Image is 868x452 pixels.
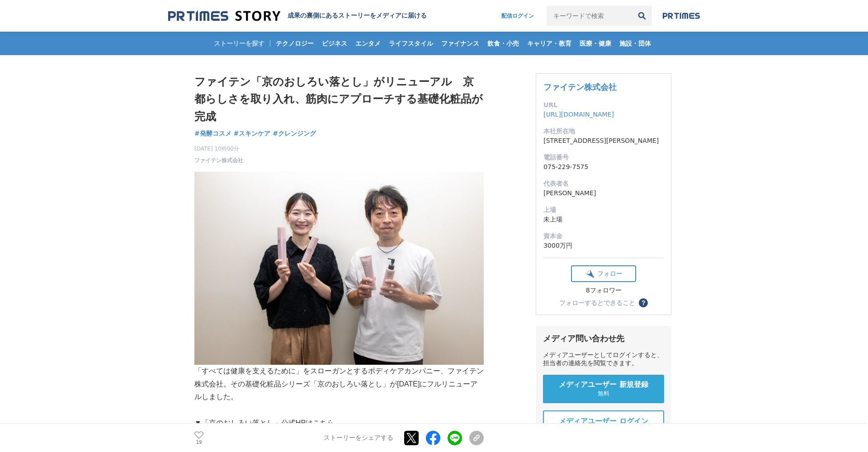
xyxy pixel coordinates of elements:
dd: [PERSON_NAME] [543,188,664,198]
a: ファイテン株式会社 [543,82,617,92]
h1: ファイテン「京のおしろい落とし」がリニューアル 京都らしさを取り入れ、筋肉にアプローチする基礎化粧品が完成 [194,73,484,125]
a: キャリア・教育 [524,32,575,55]
a: ファイナンス [438,32,483,55]
span: テクノロジー [272,39,317,47]
a: 施設・団体 [616,32,655,55]
a: メディアユーザー ログイン 既に登録済みの方はこちら [543,410,664,441]
dt: 代表者名 [543,179,664,188]
p: 19 [194,440,203,444]
button: 検索 [632,6,652,26]
span: エンタメ [352,39,384,47]
span: #クレンジング [273,129,316,137]
span: キャリア・教育 [524,39,575,47]
span: メディアユーザー 新規登録 [559,380,648,390]
a: 配信ログイン [492,6,543,26]
dd: 075-229-7575 [543,162,664,172]
a: #スキンケア [234,129,271,138]
div: メディア問い合わせ先 [543,333,664,344]
span: ライフスタイル [385,39,437,47]
span: #スキンケア [234,129,271,137]
div: フォローするとできること [559,300,635,306]
a: 成果の裏側にあるストーリーをメディアに届ける 成果の裏側にあるストーリーをメディアに届ける [168,10,427,22]
img: thumbnail_2e217800-a071-11f0-b67d-037f43a3b45f.jpg [194,172,484,365]
div: 8フォロワー [571,287,636,295]
input: キーワードで検索 [547,6,632,26]
span: メディアユーザー ログイン [559,417,648,426]
span: ビジネス [318,39,351,47]
a: #クレンジング [273,129,316,138]
a: ビジネス [318,32,351,55]
div: メディアユーザーとしてログインすると、担当者の連絡先を閲覧できます。 [543,351,664,367]
span: ファイナンス [438,39,483,47]
dd: 3000万円 [543,241,664,250]
button: フォロー [571,265,636,282]
a: ライフスタイル [385,32,437,55]
button: ？ [639,298,648,307]
a: 医療・健康 [576,32,615,55]
p: ▼「京のおしろい落とし」公式HPはこちら [194,417,484,430]
dt: URL [543,100,664,110]
a: ファイテン株式会社 [194,156,243,165]
span: 医療・健康 [576,39,615,47]
img: prtimes [663,12,700,19]
dd: 未上場 [543,215,664,224]
dt: 本社所在地 [543,127,664,136]
span: 飲食・小売 [484,39,523,47]
dd: [STREET_ADDRESS][PERSON_NAME] [543,136,664,146]
a: エンタメ [352,32,384,55]
dt: 上場 [543,205,664,215]
span: 無料 [598,390,609,398]
span: 施設・団体 [616,39,655,47]
span: #発酵コスメ [194,129,231,137]
p: ストーリーをシェアする [324,434,393,442]
dt: 電話番号 [543,153,664,162]
p: 「すべては健康を支えるために」をスローガンとするボディケアカンパニー、ファイテン株式会社。その基礎化粧品シリーズ「京のおしろい落とし」が[DATE]にフルリニューアルしました。 [194,365,484,404]
img: 成果の裏側にあるストーリーをメディアに届ける [168,10,280,22]
a: メディアユーザー 新規登録 無料 [543,375,664,403]
a: [URL][DOMAIN_NAME] [543,111,614,118]
span: [DATE] 10時00分 [194,145,243,153]
a: #発酵コスメ [194,129,231,138]
span: ？ [640,300,646,306]
dt: 資本金 [543,231,664,241]
h2: 成果の裏側にあるストーリーをメディアに届ける [288,12,427,20]
a: 飲食・小売 [484,32,523,55]
a: テクノロジー [272,32,317,55]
